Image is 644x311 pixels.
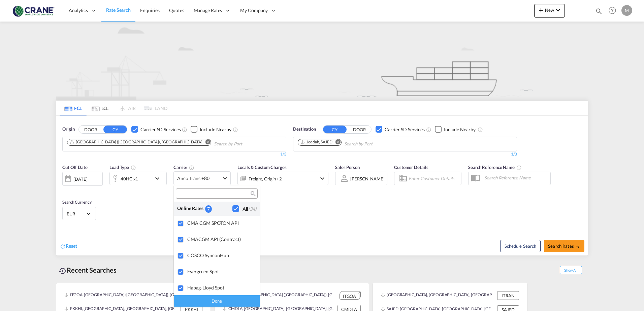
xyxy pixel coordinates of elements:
[250,191,255,196] md-icon: icon-magnify
[174,295,260,307] div: Done
[187,269,254,274] div: Evergreen Spot
[187,285,254,290] div: Hapag-Lloyd Spot
[187,220,254,226] div: CMA CGM SPOTON API
[177,205,205,212] div: Online Rates
[243,206,256,212] div: All
[187,236,254,242] div: CMACGM API (Contract)
[187,252,254,258] div: COSCO SynconHub
[205,205,212,212] div: 7
[248,206,256,212] span: (34)
[232,205,256,212] md-checkbox: Checkbox No Ink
